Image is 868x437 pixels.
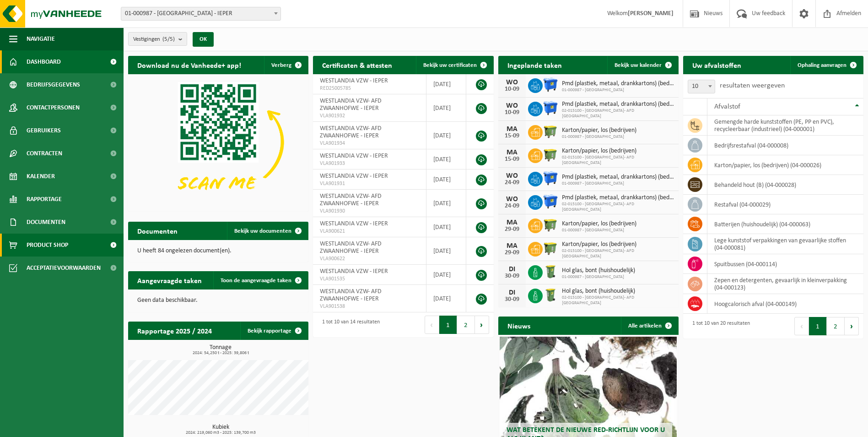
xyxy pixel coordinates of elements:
button: Verberg [264,56,307,74]
h3: Kubiek [133,424,308,435]
td: [DATE] [426,74,466,94]
span: WESTLANDIA VZW- AFD ZWAANHOFWE - IEPER [320,193,382,207]
div: 30-09 [503,296,521,303]
div: DI [503,289,521,296]
div: 15-09 [503,133,521,139]
a: Bekijk rapportage [240,322,307,340]
span: VLA901931 [320,180,419,187]
h2: Ingeplande taken [498,56,571,74]
button: Next [475,316,489,334]
span: VLA900622 [320,255,419,262]
span: Gebruikers [27,119,61,142]
span: WESTLANDIA VZW- AFD ZWAANHOFWE - IEPER [320,98,382,112]
td: [DATE] [426,285,466,312]
div: WO [503,102,521,109]
a: Bekijk uw kalender [607,56,678,74]
span: 2024: 54,250 t - 2025: 39,806 t [133,351,308,355]
a: Alle artikelen [621,317,678,335]
td: restafval (04-000029) [707,195,863,214]
a: Bekijk uw documenten [227,222,307,240]
span: VLA901933 [320,160,419,167]
h2: Aangevraagde taken [128,271,211,289]
span: Pmd (plastiek, metaal, drankkartons) (bedrijven) [562,194,674,202]
div: MA [503,219,521,226]
h2: Rapportage 2025 / 2024 [128,322,221,339]
span: VLA900621 [320,228,419,235]
button: Previous [794,317,809,335]
a: Toon de aangevraagde taken [213,271,307,290]
div: MA [503,126,521,133]
img: WB-0240-HPE-GN-50 [543,287,558,303]
td: zepen en detergenten, gevaarlijk in kleinverpakking (04-000123) [707,274,863,294]
span: Afvalstof [714,103,740,110]
span: WESTLANDIA VZW- AFD ZWAANHOFWE - IEPER [320,240,382,255]
span: Bekijk uw kalender [615,62,662,68]
span: Acceptatievoorwaarden [27,257,101,279]
span: 01-000987 - [GEOGRAPHIC_DATA] [562,181,674,186]
div: 24-09 [503,203,521,209]
td: bedrijfsrestafval (04-000008) [707,136,863,155]
span: Pmd (plastiek, metaal, drankkartons) (bedrijven) [562,174,674,181]
img: WB-1100-HPE-BE-01 [543,170,558,186]
h2: Documenten [128,222,187,240]
img: WB-1100-HPE-GN-50 [543,217,558,233]
span: Toon de aangevraagde taken [221,278,291,284]
button: Vestigingen(5/5) [128,32,187,46]
img: WB-0240-HPE-GN-50 [543,264,558,279]
div: 29-09 [503,226,521,233]
span: Ophaling aanvragen [798,62,846,68]
img: WB-1100-HPE-BE-01 [543,100,558,116]
span: Hol glas, bont (huishoudelijk) [562,267,635,274]
td: [DATE] [426,237,466,265]
span: 01-000987 - WESTLANDIA VZW - IEPER [121,7,280,20]
span: 01-000987 - [GEOGRAPHIC_DATA] [562,134,636,140]
button: OK [193,32,214,47]
button: Previous [425,316,439,334]
td: [DATE] [426,149,466,169]
span: Kalender [27,165,55,188]
span: 01-000987 - [GEOGRAPHIC_DATA] [562,274,635,280]
span: 10 [688,80,715,93]
div: WO [503,79,521,86]
span: Pmd (plastiek, metaal, drankkartons) (bedrijven) [562,101,674,108]
span: Navigatie [27,27,55,50]
span: VLA901535 [320,275,419,283]
span: Dashboard [27,50,61,73]
span: WESTLANDIA VZW - IEPER [320,268,388,275]
td: behandeld hout (B) (04-000028) [707,175,863,195]
span: RED25005785 [320,85,419,92]
td: [DATE] [426,169,466,190]
td: [DATE] [426,217,466,237]
span: WESTLANDIA VZW - IEPER [320,77,388,84]
span: VLA901538 [320,303,419,310]
td: gemengde harde kunststoffen (PE, PP en PVC), recycleerbaar (industrieel) (04-000001) [707,115,863,136]
span: 10 [688,80,715,93]
span: Documenten [27,211,65,234]
p: Geen data beschikbaar. [137,297,299,304]
span: Karton/papier, los (bedrijven) [562,220,636,228]
td: [DATE] [426,265,466,285]
span: Bekijk uw certificaten [423,62,477,68]
td: karton/papier, los (bedrijven) (04-000026) [707,155,863,175]
td: [DATE] [426,122,466,149]
div: 29-09 [503,250,521,256]
button: 1 [809,317,827,335]
div: 10-09 [503,86,521,93]
count: (5/5) [162,36,175,42]
div: MA [503,242,521,250]
button: 2 [457,316,475,334]
span: Contracten [27,142,62,165]
div: 24-09 [503,180,521,186]
h2: Certificaten & attesten [313,56,401,74]
td: hoogcalorisch afval (04-000149) [707,294,863,314]
img: WB-1100-HPE-BE-01 [543,194,558,209]
span: 01-000987 - [GEOGRAPHIC_DATA] [562,228,636,233]
span: 01-000987 - WESTLANDIA VZW - IEPER [121,7,281,21]
label: resultaten weergeven [720,82,785,89]
span: Karton/papier, los (bedrijven) [562,127,636,134]
span: Bekijk uw documenten [234,228,291,234]
span: Pmd (plastiek, metaal, drankkartons) (bedrijven) [562,80,674,87]
span: 02-015100 - [GEOGRAPHIC_DATA]- AFD [GEOGRAPHIC_DATA] [562,108,674,119]
div: 1 tot 10 van 14 resultaten [318,315,380,335]
td: [DATE] [426,94,466,122]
